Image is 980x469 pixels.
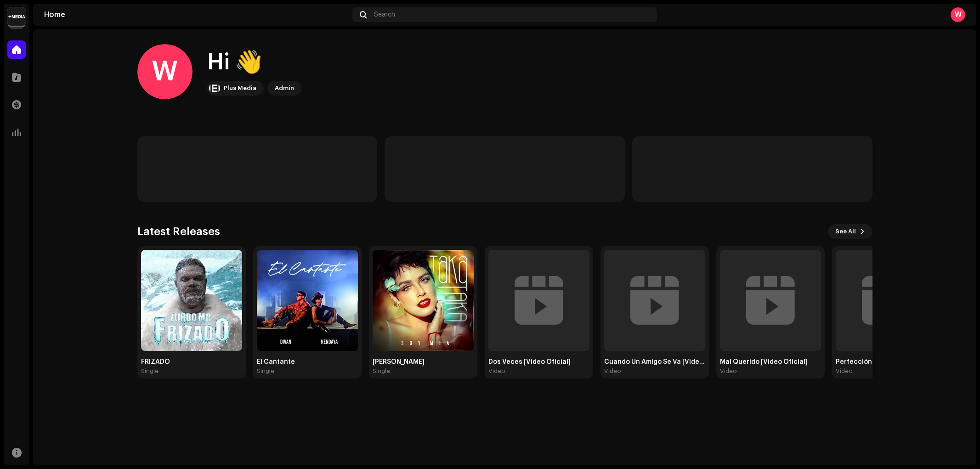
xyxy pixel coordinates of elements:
[257,250,358,351] img: 18f91fe0-a5b6-442b-9671-8139d5fc28a8
[209,83,220,94] img: d0ab9f93-6901-4547-93e9-494644ae73ba
[257,358,358,366] div: El Cantante
[44,11,349,18] div: Home
[137,224,220,239] h3: Latest Releases
[275,83,294,94] div: Admin
[137,44,193,99] div: W
[835,222,856,241] span: See All
[374,11,395,18] span: Search
[373,367,390,375] div: Single
[488,358,589,366] div: Dos Veces [Video Oficial]
[836,367,853,375] div: Video
[604,358,705,366] div: Cuando Un Amigo Se Va [Video Oficial]
[7,7,26,26] img: d0ab9f93-6901-4547-93e9-494644ae73ba
[141,367,159,375] div: Single
[141,250,242,351] img: 9d96d9a3-d462-4b05-8c16-6d0de4e49a1c
[951,7,965,22] div: W
[488,367,505,375] div: Video
[720,358,821,366] div: Mal Querido [Video Oficial]
[224,83,256,94] div: Plus Media
[373,250,474,351] img: bbae8e27-6a43-4608-82ba-64b0f3687bd2
[720,367,737,375] div: Video
[604,367,621,375] div: Video
[836,358,937,366] div: Perfección - Remix [Video Oficial]
[373,358,474,366] div: [PERSON_NAME]
[257,367,274,375] div: Single
[828,224,872,239] button: See All
[141,358,242,366] div: FRIZADO
[207,48,301,77] div: Hi 👋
